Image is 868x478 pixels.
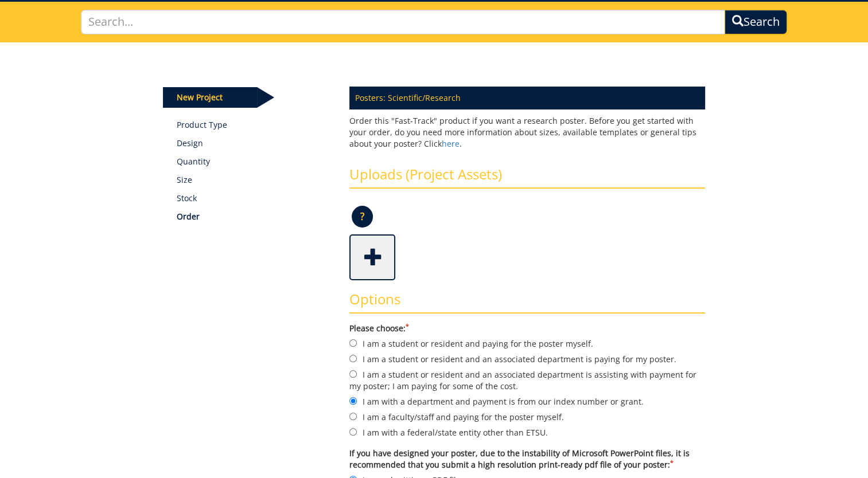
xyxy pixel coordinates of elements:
[349,355,357,362] input: I am a student or resident and an associated department is paying for my poster.
[177,174,332,186] p: Size
[349,426,705,438] label: I am with a federal/state entity other than ETSU.
[349,339,357,347] input: I am a student or resident and paying for the poster myself.
[81,10,725,34] input: Search...
[349,397,357,405] input: I am with a department and payment is from our index number or grant.
[349,87,705,109] p: Posters: Scientific/Research
[349,115,705,150] p: Order this "Fast-Track" product if you want a research poster. Before you get started with your o...
[725,10,787,34] button: Search
[349,413,357,420] input: I am a faculty/staff and paying for the poster myself.
[352,206,373,228] p: ?
[349,410,705,423] label: I am a faculty/staff and paying for the poster myself.
[349,448,705,471] label: If you have designed your poster, due to the instability of Microsoft PowerPoint files, it is rec...
[177,138,332,149] p: Design
[177,119,332,131] a: Product Type
[349,292,705,314] h3: Options
[163,87,257,108] p: New Project
[349,323,705,334] label: Please choose:
[349,368,705,392] label: I am a student or resident and an associated department is assisting with payment for my poster; ...
[177,193,332,204] p: Stock
[349,337,705,350] label: I am a student or resident and paying for the poster myself.
[177,211,332,222] p: Order
[349,395,705,408] label: I am with a department and payment is from our index number or grant.
[349,167,705,189] h3: Uploads (Project Assets)
[349,352,705,365] label: I am a student or resident and an associated department is paying for my poster.
[442,138,460,149] a: here
[349,428,357,436] input: I am with a federal/state entity other than ETSU.
[349,370,357,378] input: I am a student or resident and an associated department is assisting with payment for my poster; ...
[177,156,332,167] p: Quantity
